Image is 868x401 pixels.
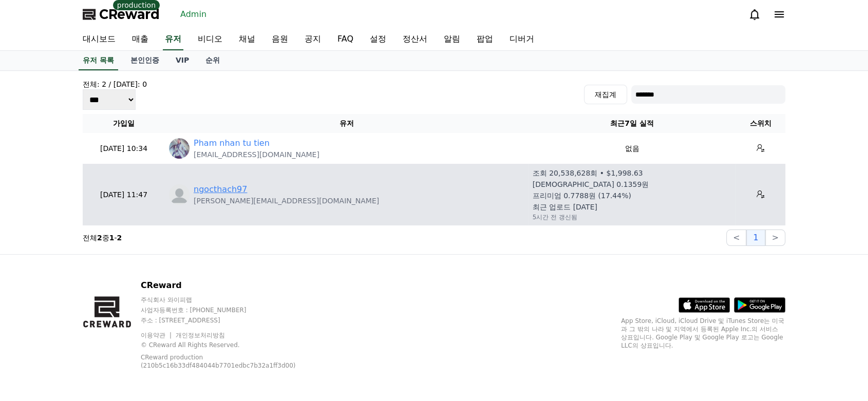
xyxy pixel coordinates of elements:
[152,341,177,349] span: Settings
[167,51,197,70] a: VIP
[726,230,746,246] button: <
[163,29,183,50] a: 유저
[169,184,190,205] img: profile_blank.webp
[176,332,225,339] a: 개인정보처리방침
[141,306,321,314] p: 사업자등록번호 : [PHONE_NUMBER]
[169,138,190,159] img: https://lh3.googleusercontent.com/a/ACg8ocJ_d6PgQrNHZNRYd6vwsuKhroTev09kQSuHWhw8jm3Lfqw1QFY=s96-c
[176,6,211,23] a: Admin
[436,29,468,50] a: 알림
[165,114,529,133] th: 유저
[97,234,102,242] strong: 2
[117,234,122,242] strong: 2
[197,51,228,70] a: 순위
[85,341,116,350] span: Messages
[533,143,732,154] p: 없음
[87,143,161,154] p: [DATE] 10:34
[141,353,305,370] p: CReward production (210b5c16b33df484044b7701edbc7b32a1ff3d00)
[3,326,68,351] a: Home
[529,114,736,133] th: 최근7일 실적
[329,29,362,50] a: FAQ
[263,29,296,50] a: 음원
[533,213,577,221] p: 5시간 전 갱신됨
[296,29,329,50] a: 공지
[194,137,270,149] a: Pham nhan tu tien
[87,189,161,200] p: [DATE] 11:47
[362,29,394,50] a: 설정
[468,29,501,50] a: 팝업
[190,29,231,50] a: 비디오
[109,234,115,242] strong: 1
[584,85,627,104] button: 재집계
[533,190,631,201] p: 프리미엄 0.7788원 (17.44%)
[141,296,321,304] p: 주식회사 와이피랩
[124,29,157,50] a: 매출
[533,202,597,212] p: 최근 업로드 [DATE]
[194,149,319,160] p: [EMAIL_ADDRESS][DOMAIN_NAME]
[194,196,379,206] p: [PERSON_NAME][EMAIL_ADDRESS][DOMAIN_NAME]
[735,114,785,133] th: 스위치
[74,29,124,50] a: 대시보드
[501,29,542,50] a: 디버거
[83,233,122,243] p: 전체 중 -
[79,51,118,70] a: 유저 목록
[68,326,133,351] a: Messages
[231,29,263,50] a: 채널
[26,341,44,349] span: Home
[141,341,321,349] p: © CReward All Rights Reserved.
[99,6,160,23] span: CReward
[746,230,765,246] button: 1
[533,168,643,178] p: 조회 20,538,628회 • $1,998.63
[83,6,160,23] a: CReward
[141,279,321,292] p: CReward
[141,332,173,339] a: 이용약관
[141,316,321,324] p: 주소 : [STREET_ADDRESS]
[83,114,165,133] th: 가입일
[621,317,785,350] p: App Store, iCloud, iCloud Drive 및 iTunes Store는 미국과 그 밖의 나라 및 지역에서 등록된 Apple Inc.의 서비스 상표입니다. Goo...
[394,29,436,50] a: 정산서
[765,230,785,246] button: >
[533,179,649,189] p: [DEMOGRAPHIC_DATA] 0.1359원
[194,183,247,196] a: ngocthach97
[83,79,147,89] h4: 전체: 2 / [DATE]: 0
[133,326,197,351] a: Settings
[122,51,167,70] a: 본인인증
